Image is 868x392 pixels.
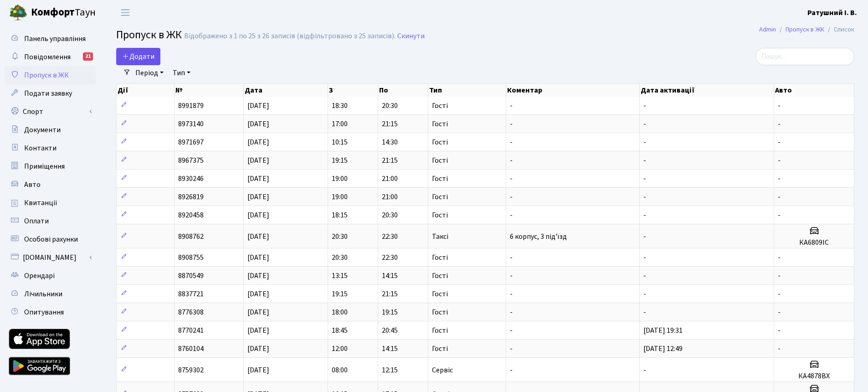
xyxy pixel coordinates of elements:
[643,344,683,354] span: [DATE] 12:49
[5,157,96,175] a: Приміщення
[432,254,448,261] span: Гості
[114,5,137,20] button: Переключити навігацію
[247,192,269,202] span: [DATE]
[24,198,57,208] span: Квитанції
[510,271,513,281] span: -
[31,5,96,21] span: Таун
[432,102,448,109] span: Гості
[24,161,65,171] span: Приміщення
[382,101,398,111] span: 20:30
[244,84,328,97] th: Дата
[332,137,348,147] span: 10:15
[382,289,398,299] span: 21:15
[432,120,448,128] span: Гості
[382,232,398,242] span: 22:30
[432,345,448,352] span: Гості
[432,157,448,164] span: Гості
[24,307,64,317] span: Опитування
[755,48,854,65] input: Пошук...
[432,327,448,334] span: Гості
[778,307,781,317] span: -
[178,192,204,202] span: 8926819
[382,192,398,202] span: 21:00
[382,119,398,129] span: 21:15
[332,101,348,111] span: 18:30
[432,309,448,316] span: Гості
[824,25,854,35] li: Список
[132,65,167,81] a: Період
[178,344,204,354] span: 8760104
[432,290,448,298] span: Гості
[778,372,850,381] h5: КА4878ВХ
[247,289,269,299] span: [DATE]
[778,344,781,354] span: -
[24,180,41,190] span: Авто
[778,238,850,247] h5: КА6809ІС
[778,101,781,111] span: -
[745,20,868,39] nav: breadcrumb
[178,325,204,335] span: 8770241
[778,253,781,263] span: -
[5,230,96,248] a: Особові рахунки
[5,66,96,84] a: Пропуск в ЖК
[332,307,348,317] span: 18:00
[643,307,646,317] span: -
[332,232,348,242] span: 20:30
[5,30,96,48] a: Панель управління
[397,32,425,41] a: Скинути
[506,84,639,97] th: Коментар
[247,325,269,335] span: [DATE]
[643,137,646,147] span: -
[332,344,348,354] span: 12:00
[510,192,513,202] span: -
[5,267,96,285] a: Орендарі
[5,84,96,103] a: Подати заявку
[643,365,646,375] span: -
[178,232,204,242] span: 8908762
[510,365,513,375] span: -
[5,303,96,321] a: Опитування
[332,210,348,220] span: 18:15
[169,65,194,81] a: Тип
[332,192,348,202] span: 19:00
[643,192,646,202] span: -
[178,253,204,263] span: 8908755
[24,289,62,299] span: Лічильники
[510,174,513,184] span: -
[643,155,646,165] span: -
[5,175,96,194] a: Авто
[24,143,56,153] span: Контакти
[510,101,513,111] span: -
[247,365,269,375] span: [DATE]
[24,234,78,244] span: Особові рахунки
[247,174,269,184] span: [DATE]
[178,155,204,165] span: 8967375
[332,174,348,184] span: 19:00
[378,84,428,97] th: По
[5,194,96,212] a: Квитанції
[247,210,269,220] span: [DATE]
[382,174,398,184] span: 21:00
[247,271,269,281] span: [DATE]
[643,119,646,129] span: -
[24,216,49,226] span: Оплати
[432,272,448,279] span: Гості
[178,307,204,317] span: 8776308
[178,119,204,129] span: 8973140
[5,248,96,267] a: [DOMAIN_NAME]
[247,232,269,242] span: [DATE]
[175,84,244,97] th: №
[5,139,96,157] a: Контакти
[178,137,204,147] span: 8971697
[247,155,269,165] span: [DATE]
[382,137,398,147] span: 14:30
[178,210,204,220] span: 8920458
[643,101,646,111] span: -
[643,210,646,220] span: -
[643,289,646,299] span: -
[774,84,854,97] th: Авто
[116,48,160,65] a: Додати
[510,137,513,147] span: -
[116,27,182,43] span: Пропуск в ЖК
[432,233,448,240] span: Таксі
